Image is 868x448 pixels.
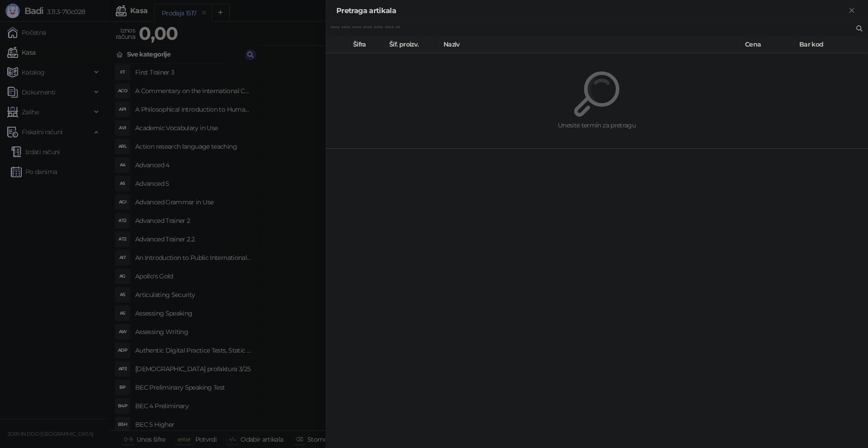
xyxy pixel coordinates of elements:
div: Unesite termin za pretragu [347,120,846,130]
button: Zatvori [846,5,857,16]
th: Šif. proizv. [386,36,440,53]
th: Cena [741,36,796,53]
div: Pretraga artikala [336,5,846,16]
img: Pretraga [574,71,619,117]
th: Naziv [440,36,741,53]
th: Šifra [349,36,386,53]
th: Bar kod [796,36,868,53]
